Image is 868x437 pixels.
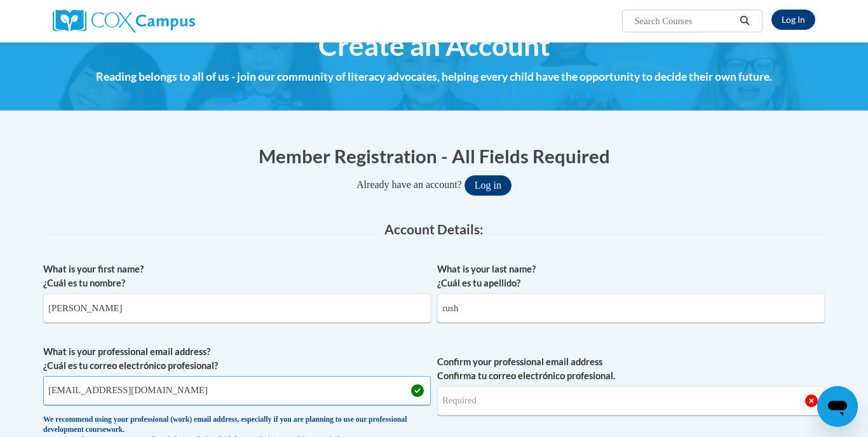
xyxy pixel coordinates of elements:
label: What is your first name? ¿Cuál es tu nombre? [43,262,431,290]
iframe: Button to launch messaging window [817,386,858,427]
span: Already have an account? [356,179,462,190]
img: Cox Campus [53,10,195,32]
a: Log In [771,10,815,30]
label: What is your last name? ¿Cuál es tu apellido? [437,262,825,290]
input: Metadata input [43,293,431,323]
input: Search Courses [634,13,735,29]
input: Metadata input [43,376,431,405]
label: Confirm your professional email address Confirma tu correo electrónico profesional. [437,355,825,383]
span: Account Details: [384,221,484,237]
button: Log in [465,175,512,196]
input: Required [437,386,825,415]
span: Create an Account [318,29,550,62]
button: Search [735,13,754,29]
label: What is your professional email address? ¿Cuál es tu correo electrónico profesional? [43,345,431,373]
h4: Reading belongs to all of us - join our community of literacy advocates, helping every child have... [43,69,825,85]
input: Metadata input [437,293,825,323]
h1: Member Registration - All Fields Required [43,143,825,169]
